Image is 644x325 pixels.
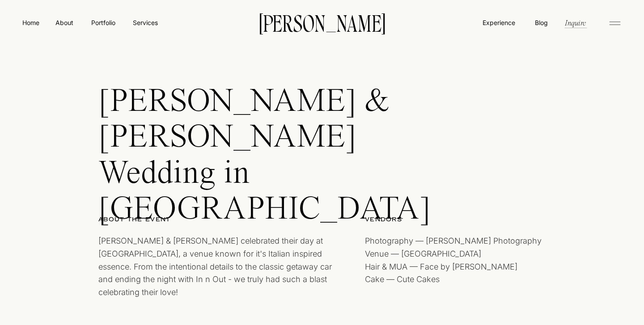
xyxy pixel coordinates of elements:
[482,18,516,27] a: Experience
[87,18,119,27] a: Portfolio
[54,18,74,27] a: About
[564,17,587,28] a: Inquire
[132,18,158,27] a: Services
[365,215,521,224] a: Vendors
[365,235,551,291] p: Photography — [PERSON_NAME] Photography Venue — [GEOGRAPHIC_DATA] Hair & MUA — Face by [PERSON_NA...
[245,13,399,32] a: [PERSON_NAME]
[21,18,41,27] a: Home
[98,215,255,224] a: ABout the event
[533,18,550,27] a: Blog
[98,235,334,291] p: [PERSON_NAME] & [PERSON_NAME] celebrated their day at [GEOGRAPHIC_DATA], a venue known for it's I...
[98,84,467,187] h1: [PERSON_NAME] & [PERSON_NAME] Wedding in [GEOGRAPHIC_DATA]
